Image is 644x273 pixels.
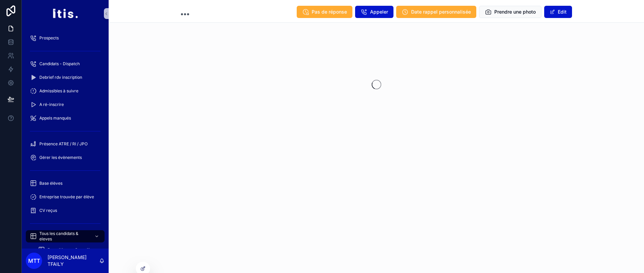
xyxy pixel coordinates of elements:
[355,6,393,18] button: Appeler
[26,32,105,44] a: Prospects
[39,155,82,160] span: Gérer les évènements
[26,85,105,97] a: Admissibles à suivre
[39,194,94,200] span: Entreprise trouvée par élève
[26,58,105,70] a: Candidats - Dispatch
[39,181,62,186] span: Base élèves
[26,204,105,217] a: CV reçus
[370,8,388,15] span: Appeler
[26,98,105,111] a: A ré-inscrire
[26,177,105,189] a: Base élèves
[26,71,105,84] a: Debrief rdv inscription
[26,138,105,150] a: Présence ATRE / RI / JPO
[39,208,57,213] span: CV reçus
[544,6,572,18] button: Edit
[411,8,471,15] span: Date rappel personnalisée
[39,88,78,94] span: Admissibles à suivre
[39,61,80,67] span: Candidats - Dispatch
[396,6,476,18] button: Date rappel personnalisée
[52,8,78,19] img: App logo
[22,27,109,249] div: scrollable content
[39,141,88,147] span: Présence ATRE / RI / JPO
[48,247,96,253] span: Base élèves - Conseillers
[26,112,105,124] a: Appels manqués
[297,6,352,18] button: Pas de réponse
[48,254,99,268] p: [PERSON_NAME] TFAILY
[39,75,82,80] span: Debrief rdv inscription
[26,151,105,164] a: Gérer les évènements
[26,230,105,242] a: Tous les candidats & eleves
[39,115,71,121] span: Appels manqués
[479,6,541,18] button: Prendre une photo
[28,257,40,265] span: MTT
[312,8,347,15] span: Pas de réponse
[26,191,105,203] a: Entreprise trouvée par élève
[39,35,59,41] span: Prospects
[494,8,536,15] span: Prendre une photo
[34,244,105,256] a: Base élèves - Conseillers
[39,102,64,107] span: A ré-inscrire
[39,231,89,242] span: Tous les candidats & eleves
